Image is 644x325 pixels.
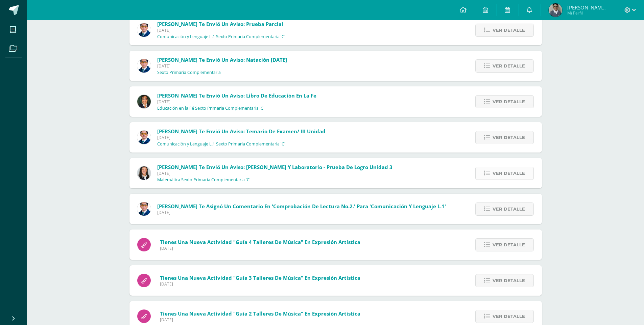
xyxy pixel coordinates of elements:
[549,3,562,17] img: 0a2fc88354891e037b47c959cf6d87a8.png
[157,135,326,140] span: [DATE]
[567,4,608,11] span: [PERSON_NAME] de [PERSON_NAME]
[493,310,525,323] span: Ver detalle
[493,239,525,251] span: Ver detalle
[157,56,287,63] span: [PERSON_NAME] te envió un aviso: Natación [DATE]
[157,170,392,176] span: [DATE]
[157,92,316,99] span: [PERSON_NAME] te envió un aviso: libro de Educación en la fe
[137,59,151,73] img: 059ccfba660c78d33e1d6e9d5a6a4bb6.png
[160,281,360,287] span: [DATE]
[157,63,287,69] span: [DATE]
[493,131,525,144] span: Ver detalle
[157,177,251,183] p: Matemática Sexto Primaria Complementaria 'C'
[493,203,525,215] span: Ver detalle
[160,245,360,251] span: [DATE]
[493,274,525,287] span: Ver detalle
[157,203,446,210] span: [PERSON_NAME] te asignó un comentario en 'Comprobación de lectura No.2.' para 'Comunicación y Len...
[160,317,360,323] span: [DATE]
[493,167,525,180] span: Ver detalle
[137,202,151,216] img: 059ccfba660c78d33e1d6e9d5a6a4bb6.png
[160,239,360,245] span: Tienes una nueva actividad "Guía 4 talleres de Música" En Expresión Artística
[137,166,151,180] img: b15e54589cdbd448c33dd63f135c9987.png
[157,164,392,170] span: [PERSON_NAME] te envió un aviso: [PERSON_NAME] y laboratorio - prueba de logro unidad 3
[157,34,285,39] p: Comunicación y Lenguaje L.1 Sexto Primaria Complementaria 'C'
[493,24,525,36] span: Ver detalle
[137,131,151,144] img: 059ccfba660c78d33e1d6e9d5a6a4bb6.png
[157,99,316,105] span: [DATE]
[157,70,221,75] p: Sexto Primaria Complementaria
[160,274,360,281] span: Tienes una nueva actividad "Guía 3 talleres de Música" En Expresión Artística
[157,21,283,27] span: [PERSON_NAME] te envió un aviso: Prueba parcial
[157,106,264,111] p: Educación en la Fé Sexto Primaria Complementaria 'C'
[493,96,525,108] span: Ver detalle
[157,27,285,33] span: [DATE]
[137,95,151,108] img: 941e3438b01450ad37795ac5485d303e.png
[157,141,285,147] p: Comunicación y Lenguaje L.1 Sexto Primaria Complementaria 'C'
[157,210,446,215] span: [DATE]
[137,23,151,37] img: 059ccfba660c78d33e1d6e9d5a6a4bb6.png
[160,310,360,317] span: Tienes una nueva actividad "Guía 2 talleres de Música" En Expresión Artística
[493,60,525,72] span: Ver detalle
[157,128,326,135] span: [PERSON_NAME] te envió un aviso: Temario de examen/ III Unidad
[567,10,608,16] span: Mi Perfil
